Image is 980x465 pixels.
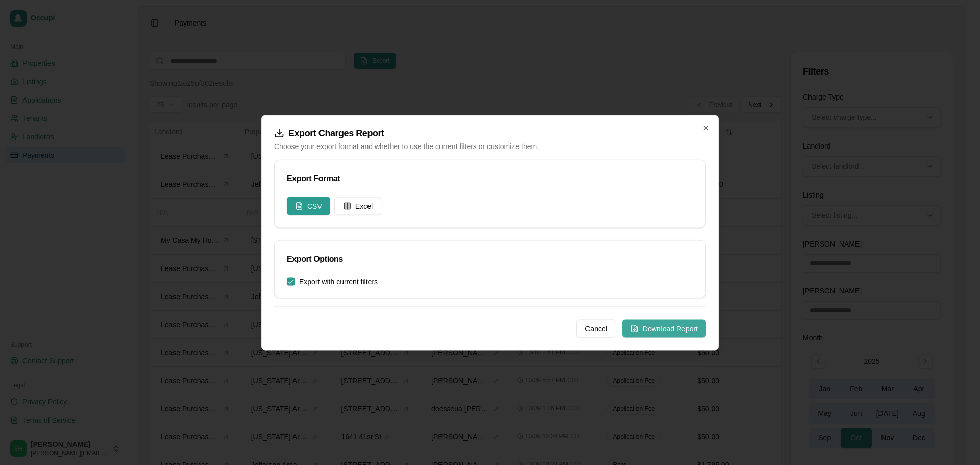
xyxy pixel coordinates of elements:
[274,128,706,138] h2: Export Charges Report
[622,319,706,337] button: Download Report
[287,197,330,215] button: CSV
[334,197,381,215] button: Excel
[274,141,706,151] p: Choose your export format and whether to use the current filters or customize them.
[287,172,693,184] div: Export Format
[299,278,378,285] label: Export with current filters
[576,319,616,337] button: Cancel
[287,253,693,265] div: Export Options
